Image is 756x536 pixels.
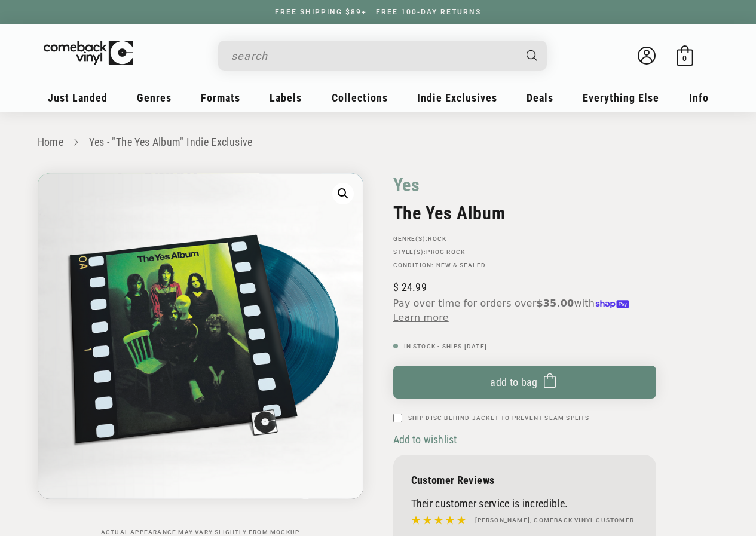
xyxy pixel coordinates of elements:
[38,134,719,151] nav: breadcrumbs
[516,41,548,71] button: Search
[231,44,515,68] input: search
[411,513,466,528] img: star5.svg
[426,249,465,255] a: Prog Rock
[393,433,461,446] button: Add to wishlist
[393,262,656,269] p: Condition: New & Sealed
[393,433,457,446] span: Add to wishlist
[218,41,547,71] div: Search
[393,281,427,293] span: 24.99
[583,91,659,104] span: Everything Else
[408,414,590,422] label: Ship Disc Behind Jacket To Prevent Seam Splits
[393,235,656,243] p: GENRE(S):
[201,91,240,104] span: Formats
[490,376,538,388] span: Add to bag
[393,281,399,293] span: $
[417,91,497,104] span: Indie Exclusives
[48,91,108,104] span: Just Landed
[393,366,656,399] button: Add to bag
[393,203,656,223] h2: The Yes Album
[38,136,63,148] a: Home
[411,497,638,510] p: Their customer service is incredible.
[89,136,252,148] a: Yes - "The Yes Album" Indie Exclusive
[527,91,553,104] span: Deals
[38,173,363,536] media-gallery: Gallery Viewer
[393,249,656,256] p: STYLE(S):
[38,529,363,536] p: Actual appearance may vary slightly from mockup
[270,91,302,104] span: Labels
[682,54,687,63] span: 0
[263,8,493,16] a: FREE SHIPPING $89+ | FREE 100-DAY RETURNS
[393,173,420,197] a: Yes
[475,516,635,525] h4: [PERSON_NAME], Comeback Vinyl customer
[393,343,656,350] p: In Stock - Ships [DATE]
[332,91,388,104] span: Collections
[411,474,638,486] p: Customer Reviews
[689,91,709,104] span: Info
[137,91,172,104] span: Genres
[428,235,446,242] a: Rock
